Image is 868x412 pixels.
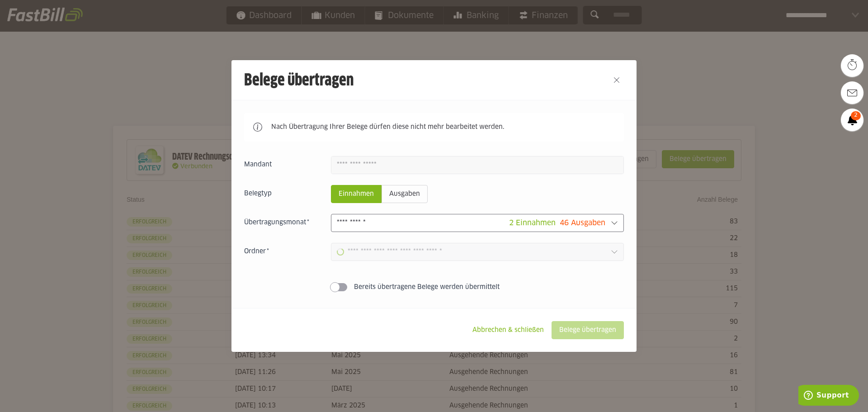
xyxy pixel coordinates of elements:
span: 46 Ausgaben [560,219,605,227]
sl-radio-button: Einnahmen [331,185,382,203]
span: 2 [851,111,861,120]
sl-radio-button: Ausgaben [382,185,428,203]
a: 2 [841,109,863,131]
sl-button: Abbrechen & schließen [465,321,552,339]
iframe: Öffnet ein Widget, in dem Sie weitere Informationen finden [798,385,859,407]
sl-button: Belege übertragen [552,321,624,339]
span: 2 Einnahmen [509,219,556,227]
sl-switch: Bereits übertragene Belege werden übermittelt [244,283,624,292]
